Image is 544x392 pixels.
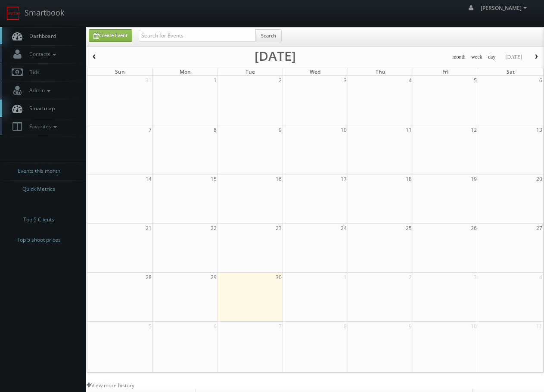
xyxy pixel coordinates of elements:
[507,68,515,75] span: Sat
[405,174,413,184] span: 18
[25,87,53,94] span: Admin
[535,224,543,233] span: 27
[25,50,58,58] span: Contacts
[535,125,543,134] span: 13
[278,322,283,331] span: 7
[408,76,413,85] span: 4
[145,76,152,85] span: 31
[473,76,478,85] span: 5
[246,68,255,75] span: Tue
[255,52,296,60] h2: [DATE]
[343,76,348,85] span: 3
[468,52,485,62] button: week
[25,32,56,40] span: Dashboard
[470,125,478,134] span: 12
[470,322,478,331] span: 10
[442,68,448,75] span: Fri
[340,125,348,134] span: 10
[535,322,543,331] span: 11
[343,322,348,331] span: 8
[25,123,59,130] span: Favorites
[145,273,152,282] span: 28
[6,6,20,20] img: smartbook-logo.png
[278,125,283,134] span: 9
[502,52,525,62] button: [DATE]
[449,52,469,62] button: month
[481,4,529,12] span: [PERSON_NAME]
[340,174,348,184] span: 17
[213,322,218,331] span: 6
[278,76,283,85] span: 2
[255,29,282,42] button: Search
[275,224,283,233] span: 23
[408,322,413,331] span: 9
[473,273,478,282] span: 3
[148,322,152,331] span: 5
[405,125,413,134] span: 11
[405,224,413,233] span: 25
[18,167,60,175] span: Events this month
[25,68,40,76] span: Bids
[17,236,61,244] span: Top 5 shoot prices
[210,174,218,184] span: 15
[139,30,256,42] input: Search for Events
[310,68,320,75] span: Wed
[538,76,543,85] span: 6
[408,273,413,282] span: 2
[343,273,348,282] span: 1
[213,76,218,85] span: 1
[210,273,218,282] span: 29
[275,273,283,282] span: 30
[145,224,152,233] span: 21
[89,29,132,42] a: Create Event
[23,215,54,224] span: Top 5 Clients
[485,52,499,62] button: day
[145,174,152,184] span: 14
[115,68,125,75] span: Sun
[210,224,218,233] span: 22
[25,105,55,112] span: Smartmap
[470,224,478,233] span: 26
[535,174,543,184] span: 20
[148,125,152,134] span: 7
[22,185,55,193] span: Quick Metrics
[275,174,283,184] span: 16
[213,125,218,134] span: 8
[538,273,543,282] span: 4
[340,224,348,233] span: 24
[470,174,478,184] span: 19
[376,68,385,75] span: Thu
[180,68,191,75] span: Mon
[87,382,134,389] a: View more history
